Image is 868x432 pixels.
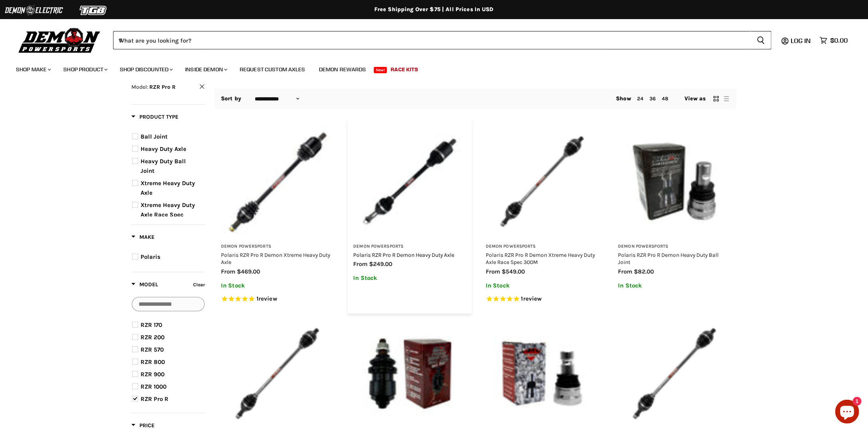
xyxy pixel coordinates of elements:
[115,6,753,13] div: Free Shipping Over $75 | All Prices In USD
[354,244,466,250] h3: Demon Powersports
[131,113,178,120] span: Product Type
[141,145,186,152] span: Heavy Duty Axle
[723,95,731,103] button: list view
[221,282,334,289] p: In Stock
[131,234,154,240] span: Make
[141,133,168,140] span: Ball Joint
[141,383,166,390] span: RZR 1000
[114,61,178,78] a: Shop Discounted
[618,282,731,289] p: In Stock
[486,295,598,303] span: Rated 5.0 out of 5 stars 1 reviews
[132,297,205,311] input: Search Options
[637,96,643,102] a: 24
[234,61,311,78] a: Request Custom Axles
[486,252,595,265] a: Polaris RZR Pro R Demon Xtreme Heavy Duty Axle Race Spec 300M
[616,95,631,102] span: Show
[10,58,846,78] ul: Main menu
[662,96,669,102] a: 48
[141,158,186,174] span: Heavy Duty Ball Joint
[816,35,852,46] a: $0.00
[131,113,178,123] button: Filter by Product Type
[141,334,164,341] span: RZR 200
[523,295,542,302] span: review
[354,275,466,281] p: In Stock
[354,317,466,430] img: Polaris RZR Pro R Demon Xtreme Heavy Duty Ball Joint Race Spec
[354,125,466,238] img: Polaris RZR Pro R Demon Heavy Duty Axle
[258,295,277,302] span: review
[712,95,720,103] button: grid view
[313,61,372,78] a: Demon Rewards
[141,358,165,366] span: RZR 800
[16,26,103,54] img: Demon Powersports
[10,61,56,78] a: Shop Make
[149,84,176,90] span: RZR Pro R
[486,268,500,275] span: from
[618,125,731,238] img: Polaris RZR Pro R Demon Heavy Duty Ball Joint
[374,67,387,73] span: New!
[131,84,148,90] span: Model:
[618,244,731,250] h3: Demon Powersports
[57,61,112,78] a: Shop Product
[791,37,811,45] span: Log in
[354,260,368,268] span: from
[131,422,154,429] span: Price
[221,125,334,238] img: Polaris RZR Pro R Demon Xtreme Heavy Duty Axle
[618,252,719,265] a: Polaris RZR Pro R Demon Heavy Duty Ball Joint
[64,3,123,18] img: TGB Logo 2
[4,3,64,18] img: Demon Electric Logo 2
[618,317,731,430] img: Polaris RZR Pro R Demon Xtreme Heavy Duty Axle Race Spec 4340
[221,268,235,275] span: from
[634,268,654,275] span: $82.00
[141,180,195,196] span: Xtreme Heavy Duty Axle
[486,125,598,238] img: Polaris RZR Pro R Demon Xtreme Heavy Duty Axle Race Spec 300M
[141,395,168,403] span: RZR Pro R
[221,252,330,265] a: Polaris RZR Pro R Demon Xtreme Heavy Duty Axle
[131,281,158,291] button: Filter by Model
[237,268,260,275] span: $469.00
[221,96,241,102] label: Sort by
[385,61,424,78] a: Race Kits
[684,96,706,102] span: View as
[141,346,164,353] span: RZR 570
[141,201,195,228] span: Xtreme Heavy Duty Axle Race Spec 300M
[256,295,277,302] span: 1 reviews
[141,371,164,378] span: RZR 900
[215,89,737,109] nav: Collection utilities
[486,317,598,430] img: Polaris RZR Pro R Rugged Ball Joint
[649,96,656,102] a: 36
[486,244,598,250] h3: Demon Powersports
[751,31,772,49] button: Search
[131,422,154,432] button: Filter by Price
[831,37,848,44] span: $0.00
[141,321,162,328] span: RZR 170
[221,244,334,250] h3: Demon Powersports
[221,295,334,303] span: Rated 5.0 out of 5 stars 1 reviews
[131,233,154,243] button: Filter by Make
[191,280,205,291] button: Clear filter by Model
[131,83,205,93] button: Clear filter by Model RZR Pro R
[354,252,455,258] a: Polaris RZR Pro R Demon Heavy Duty Axle
[486,282,598,289] p: In Stock
[833,400,862,426] inbox-online-store-chat: Shopify online store chat
[369,260,393,268] span: $249.00
[113,31,772,49] form: Product
[131,281,158,288] span: Model
[521,295,542,302] span: 1 reviews
[179,61,232,78] a: Inside Demon
[502,268,525,275] span: $549.00
[141,253,160,260] span: Polaris
[221,317,334,430] img: Polaris RZR Pro R Demon Xtreme Heavy Duty Long Travel Axle Race Spec 300M
[113,31,751,49] input: When autocomplete results are available use up and down arrows to review and enter to select
[618,268,633,275] span: from
[787,37,816,44] a: Log in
